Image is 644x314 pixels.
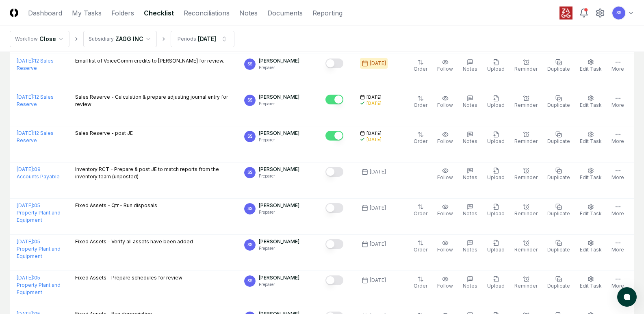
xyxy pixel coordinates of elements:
[486,130,506,147] button: Upload
[259,130,299,137] p: [PERSON_NAME]
[89,35,114,43] div: Subsidiary
[486,274,506,291] button: Upload
[259,274,299,282] p: [PERSON_NAME]
[259,173,299,179] p: Preparer
[325,239,343,249] button: Mark complete
[513,93,539,110] button: Reminder
[325,95,343,104] button: Mark complete
[247,278,252,284] span: SS
[436,274,455,291] button: Follow
[370,60,386,67] div: [DATE]
[437,102,453,108] span: Follow
[547,138,570,144] span: Duplicate
[436,93,455,110] button: Follow
[578,57,603,74] button: Edit Task
[461,130,479,147] button: Notes
[578,130,603,147] button: Edit Task
[436,166,455,183] button: Follow
[144,8,174,18] a: Checklist
[436,57,455,74] button: Follow
[580,138,602,144] span: Edit Task
[547,247,570,253] span: Duplicate
[514,102,538,108] span: Reminder
[259,245,299,251] p: Preparer
[513,130,539,147] button: Reminder
[610,57,626,74] button: More
[72,8,102,18] a: My Tasks
[463,210,477,217] span: Notes
[370,168,386,175] div: [DATE]
[580,102,602,108] span: Edit Task
[547,210,570,217] span: Duplicate
[17,130,34,136] span: [DATE] :
[547,102,570,108] span: Duplicate
[412,202,429,219] button: Order
[412,93,429,110] button: Order
[487,174,505,180] span: Upload
[437,138,453,144] span: Follow
[463,283,477,289] span: Notes
[514,210,538,217] span: Reminder
[610,93,626,110] button: More
[487,283,505,289] span: Upload
[547,174,570,180] span: Duplicate
[247,242,252,248] span: SS
[259,65,299,71] p: Preparer
[17,275,34,281] span: [DATE] :
[17,94,54,107] a: [DATE]:12 Sales Reserve
[437,66,453,72] span: Follow
[486,202,506,219] button: Upload
[436,238,455,255] button: Follow
[259,209,299,215] p: Preparer
[436,202,455,219] button: Follow
[486,93,506,110] button: Upload
[325,275,343,285] button: Mark complete
[580,247,602,253] span: Edit Task
[546,130,572,147] button: Duplicate
[259,93,299,101] p: [PERSON_NAME]
[259,238,299,245] p: [PERSON_NAME]
[259,202,299,209] p: [PERSON_NAME]
[487,247,505,253] span: Upload
[325,58,343,68] button: Mark complete
[247,97,252,103] span: SS
[463,66,477,72] span: Notes
[75,130,133,137] p: Sales Reserve - post JE
[17,166,34,172] span: [DATE] :
[259,282,299,288] p: Preparer
[461,166,479,183] button: Notes
[325,203,343,213] button: Mark complete
[514,66,538,72] span: Reminder
[370,277,386,284] div: [DATE]
[414,102,427,108] span: Order
[580,283,602,289] span: Edit Task
[610,130,626,147] button: More
[414,138,427,144] span: Order
[461,238,479,255] button: Notes
[17,202,34,208] span: [DATE] :
[547,66,570,72] span: Duplicate
[259,166,299,173] p: [PERSON_NAME]
[111,8,134,18] a: Folders
[610,202,626,219] button: More
[559,6,572,19] img: ZAGG logo
[366,130,382,136] span: [DATE]
[610,274,626,291] button: More
[546,202,572,219] button: Duplicate
[17,58,54,71] a: [DATE]:12 Sales Reserve
[370,240,386,248] div: [DATE]
[17,166,60,180] a: [DATE]:09 Accounts Payable
[610,166,626,183] button: More
[370,204,386,212] div: [DATE]
[325,167,343,177] button: Mark complete
[514,283,538,289] span: Reminder
[486,238,506,255] button: Upload
[463,174,477,180] span: Notes
[487,102,505,108] span: Upload
[75,274,182,282] p: Fixed Assets - Prepare schedules for review
[259,101,299,107] p: Preparer
[17,238,61,259] a: [DATE]:05 Property Plant and Equipment
[546,238,572,255] button: Duplicate
[267,8,303,18] a: Documents
[486,166,506,183] button: Upload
